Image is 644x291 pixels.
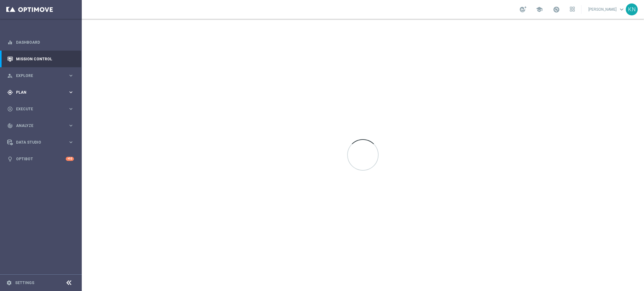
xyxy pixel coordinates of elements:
div: Data Studio [7,140,68,145]
button: track_changes Analyze keyboard_arrow_right [7,123,74,128]
div: Explore [7,73,68,79]
button: equalizer Dashboard [7,40,74,45]
a: Settings [15,281,34,285]
button: gps_fixed Plan keyboard_arrow_right [7,90,74,95]
span: Data Studio [16,140,68,144]
i: track_changes [7,123,13,129]
i: person_search [7,73,13,79]
div: Mission Control [7,51,74,67]
button: lightbulb Optibot +10 [7,156,74,162]
span: school [536,6,543,13]
div: Plan [7,90,68,95]
i: settings [6,280,12,286]
span: keyboard_arrow_down [618,6,625,13]
i: keyboard_arrow_right [68,139,74,145]
span: Plan [16,91,68,94]
a: Mission Control [16,51,74,67]
i: gps_fixed [7,90,13,95]
span: Execute [16,107,68,111]
button: play_circle_outline Execute keyboard_arrow_right [7,107,74,112]
a: [PERSON_NAME]keyboard_arrow_down [588,5,626,14]
i: keyboard_arrow_right [68,73,74,79]
i: equalizer [7,40,13,45]
i: keyboard_arrow_right [68,123,74,129]
i: keyboard_arrow_right [68,89,74,95]
button: Data Studio keyboard_arrow_right [7,140,74,145]
a: Optibot [16,151,66,167]
i: lightbulb [7,156,13,162]
span: Explore [16,74,68,78]
div: KN [626,3,638,15]
div: +10 [66,157,74,161]
div: Analyze [7,123,68,129]
span: Analyze [16,124,68,128]
div: Execute [7,106,68,112]
button: Mission Control [7,57,74,62]
a: Dashboard [16,34,74,51]
button: person_search Explore keyboard_arrow_right [7,73,74,78]
div: Optibot [7,151,74,167]
div: Dashboard [7,34,74,51]
i: play_circle_outline [7,106,13,112]
i: keyboard_arrow_right [68,106,74,112]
